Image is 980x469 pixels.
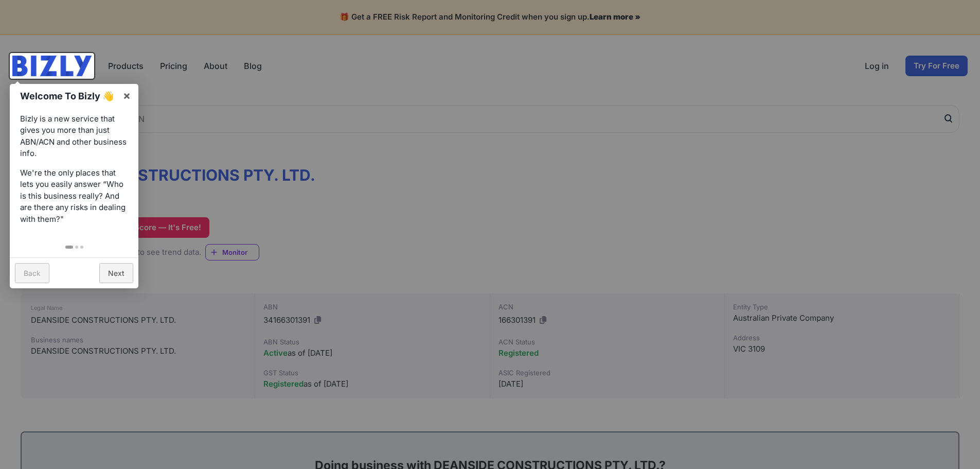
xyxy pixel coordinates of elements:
[99,263,133,283] a: Next
[20,89,117,103] h1: Welcome To Bizly 👋
[20,167,128,225] p: We're the only places that lets you easily answer “Who is this business really? And are there any...
[20,113,128,160] p: Bizly is a new service that gives you more than just ABN/ACN and other business info.
[15,263,49,283] a: Back
[115,84,138,107] a: ×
